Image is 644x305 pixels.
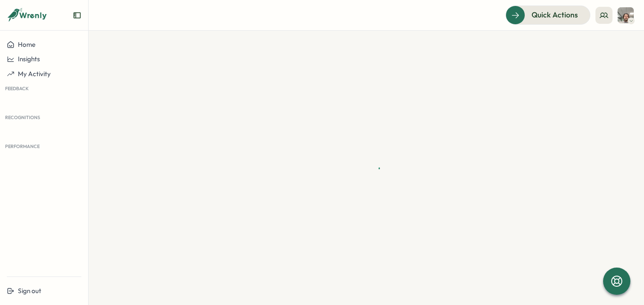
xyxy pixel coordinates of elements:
span: Quick Actions [532,9,578,20]
span: Insights [18,55,40,63]
button: Quick Actions [506,6,590,24]
span: My Activity [18,70,51,78]
span: Home [18,40,35,48]
img: Greg Youngman [618,7,634,23]
button: Expand sidebar [73,11,81,20]
span: Sign out [18,287,41,295]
